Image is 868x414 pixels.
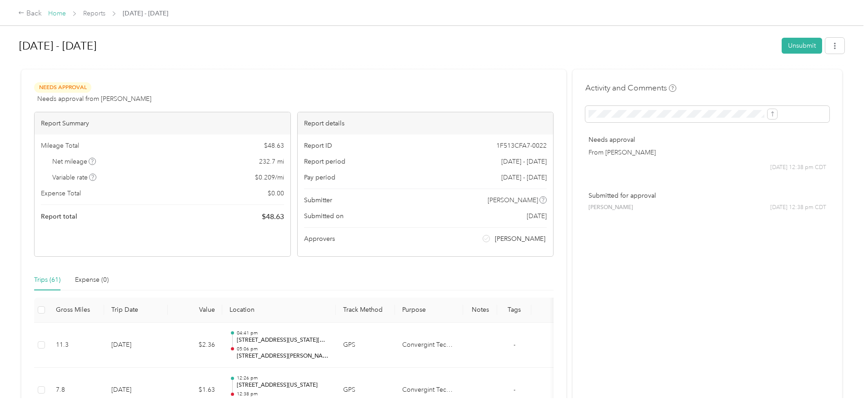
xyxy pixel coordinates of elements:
[264,141,284,150] span: $ 48.63
[336,368,395,413] td: GPS
[514,341,515,349] span: -
[463,298,497,323] th: Notes
[262,211,284,222] span: $ 48.63
[527,211,547,221] span: [DATE]
[589,191,826,200] p: Submitted for approval
[304,173,335,182] span: Pay period
[497,298,531,323] th: Tags
[501,157,547,166] span: [DATE] - [DATE]
[237,346,329,352] p: 05:06 pm
[49,298,104,323] th: Gross Miles
[496,141,547,150] span: 1F513CFA7-0022
[75,275,109,285] div: Expense (0)
[237,352,329,360] p: [STREET_ADDRESS][PERSON_NAME][US_STATE][US_STATE]
[83,10,105,17] a: Reports
[34,82,91,93] span: Needs Approval
[237,330,329,336] p: 04:41 pm
[48,10,66,17] a: Home
[304,234,335,244] span: Approvers
[495,234,545,244] span: [PERSON_NAME]
[41,141,79,150] span: Mileage Total
[222,298,336,323] th: Location
[268,189,284,198] span: $ 0.00
[237,375,329,381] p: 12:26 pm
[304,141,332,150] span: Report ID
[298,112,554,135] div: Report details
[104,323,168,368] td: [DATE]
[514,386,515,394] span: -
[395,323,463,368] td: Convergint Technologies
[770,204,826,212] span: [DATE] 12:38 pm CDT
[168,323,222,368] td: $2.36
[395,298,463,323] th: Purpose
[41,212,77,221] span: Report total
[237,391,329,397] p: 12:38 pm
[589,135,826,145] p: Needs approval
[304,211,344,221] span: Submitted on
[237,381,329,389] p: [STREET_ADDRESS][US_STATE]
[782,38,822,54] button: Unsubmit
[395,368,463,413] td: Convergint Technologies
[501,173,547,182] span: [DATE] - [DATE]
[19,35,775,57] h1: Sep 1 - 30, 2025
[104,368,168,413] td: [DATE]
[817,363,868,414] iframe: Everlance-gr Chat Button Frame
[52,157,96,166] span: Net mileage
[336,323,395,368] td: GPS
[237,336,329,344] p: [STREET_ADDRESS][US_STATE][US_STATE]
[304,195,332,205] span: Submitter
[770,164,826,172] span: [DATE] 12:38 pm CDT
[37,94,151,104] span: Needs approval from [PERSON_NAME]
[259,157,284,166] span: 232.7 mi
[168,368,222,413] td: $1.63
[255,173,284,182] span: $ 0.209 / mi
[589,204,633,212] span: [PERSON_NAME]
[304,157,345,166] span: Report period
[168,298,222,323] th: Value
[41,189,81,198] span: Expense Total
[123,9,168,18] span: [DATE] - [DATE]
[18,8,42,19] div: Back
[589,148,826,157] p: From [PERSON_NAME]
[35,112,290,135] div: Report Summary
[585,82,676,94] h4: Activity and Comments
[488,195,538,205] span: [PERSON_NAME]
[52,173,97,182] span: Variable rate
[237,397,329,405] p: [STREET_ADDRESS][US_STATE][US_STATE]
[34,275,60,285] div: Trips (61)
[49,368,104,413] td: 7.8
[104,298,168,323] th: Trip Date
[336,298,395,323] th: Track Method
[49,323,104,368] td: 11.3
